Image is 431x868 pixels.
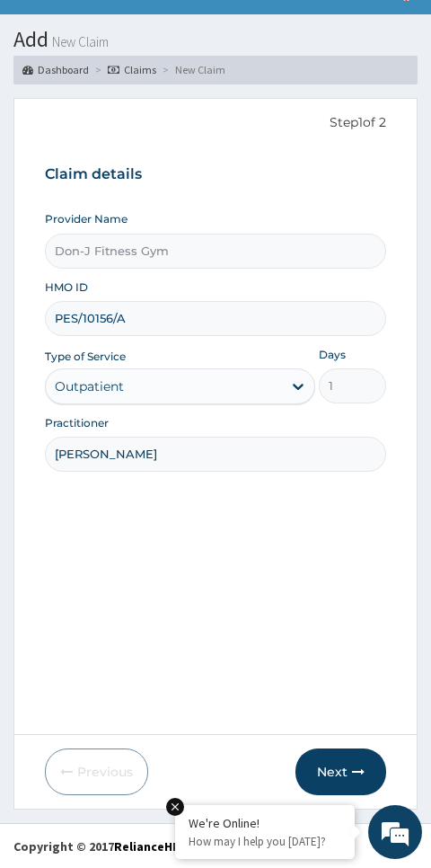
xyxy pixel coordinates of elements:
[45,349,126,364] label: Type of Service
[48,35,109,49] small: New Claim
[114,838,191,855] a: RelianceHMO
[158,62,225,77] li: New Claim
[295,748,386,795] button: Next
[13,838,195,855] strong: Copyright © 2017 .
[319,347,346,362] label: Days
[13,28,418,51] h1: Add
[93,101,356,124] div: Chat with us now
[189,815,341,831] div: We're Online!
[45,301,387,336] input: Enter HMO ID
[45,748,148,795] button: Previous
[45,211,128,226] label: Provider Name
[22,62,89,77] a: Dashboard
[144,362,287,544] span: We're online!
[45,415,109,430] label: Practitioner
[189,834,341,849] p: How may I help you today?
[45,113,387,133] p: Step 1 of 2
[33,90,73,135] img: d_794563401_company_1708531726252_794563401
[9,763,422,826] textarea: Type your message and hit 'Enter'
[374,9,418,52] div: Minimize live chat window
[45,164,387,184] h3: Claim details
[45,279,88,295] label: HMO ID
[45,437,387,472] input: Enter Name
[108,62,156,77] a: Claims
